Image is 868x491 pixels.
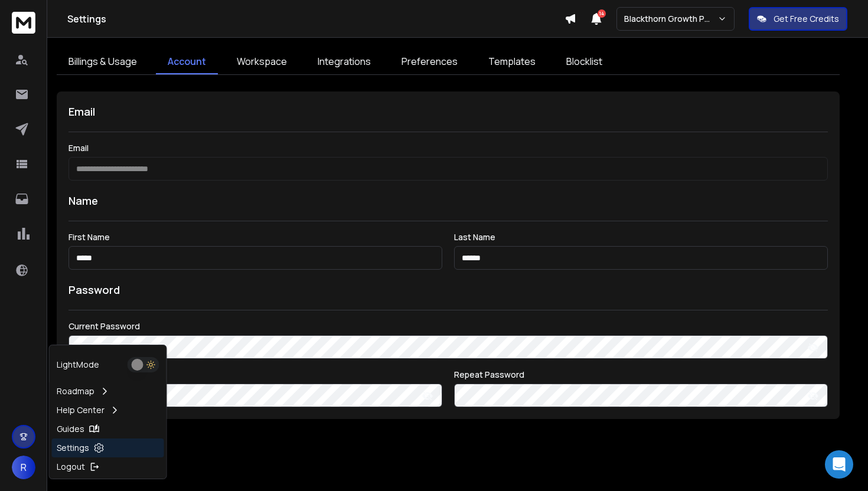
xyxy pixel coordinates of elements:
[454,371,828,379] label: Repeat Password
[68,144,828,152] label: Email
[454,233,828,241] label: Last Name
[57,461,85,473] p: Logout
[52,382,164,401] a: Roadmap
[57,404,105,416] p: Help Center
[57,423,84,435] p: Guides
[390,50,469,74] a: Preferences
[57,442,89,454] p: Settings
[68,281,120,298] h1: Password
[68,233,442,241] label: First Name
[554,50,614,74] a: Blocklist
[52,401,164,420] a: Help Center
[477,50,547,74] a: Templates
[156,50,218,74] a: Account
[52,420,164,438] a: Guides
[306,50,383,74] a: Integrations
[68,322,828,330] label: Current Password
[774,13,839,25] p: Get Free Credits
[57,359,99,371] p: Light Mode
[12,456,35,479] button: R
[598,9,606,18] span: 14
[68,192,828,209] h1: Name
[52,438,164,457] a: Settings
[57,50,149,74] a: Billings & Usage
[68,103,828,120] h1: Email
[225,50,299,74] a: Workspace
[749,7,847,31] button: Get Free Credits
[825,450,853,479] div: Open Intercom Messenger
[57,385,94,397] p: Roadmap
[67,12,564,26] h1: Settings
[68,371,442,379] label: New Password
[624,13,717,25] p: Blackthorn Growth Partners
